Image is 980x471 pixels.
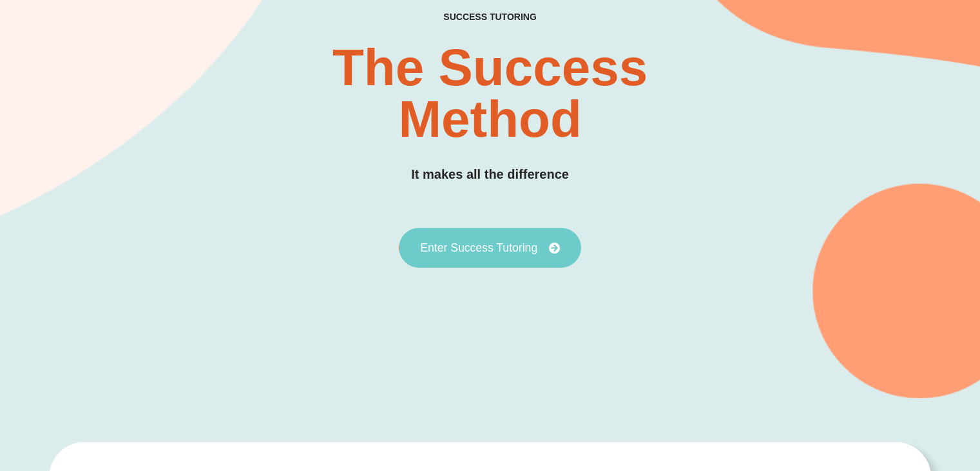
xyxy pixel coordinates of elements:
[291,42,689,145] h2: The Success Method
[420,242,537,254] span: Enter Success Tutoring
[765,326,980,471] iframe: Chat Widget
[399,228,581,268] a: Enter Success Tutoring
[411,165,569,185] h3: It makes all the difference
[360,12,620,23] h4: SUCCESS TUTORING​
